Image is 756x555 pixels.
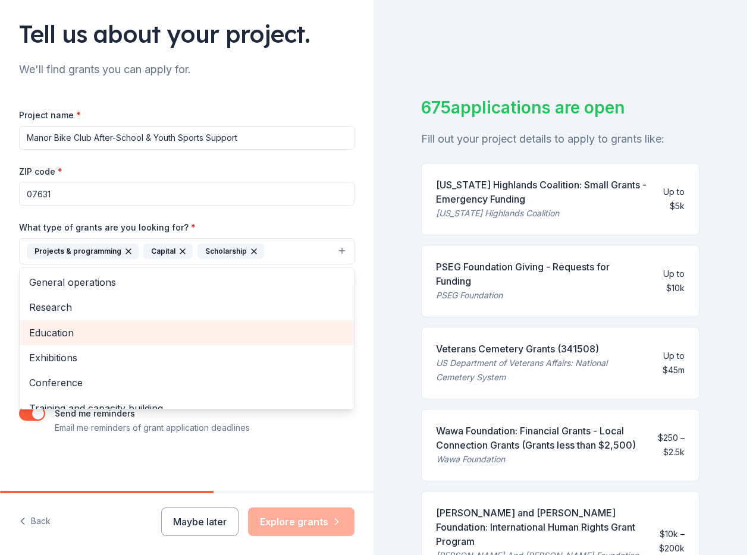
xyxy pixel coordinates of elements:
div: Projects & programming [27,244,139,259]
div: Capital [143,244,193,259]
button: Projects & programmingCapitalScholarship [19,238,355,264]
span: Training and capacity building [29,401,344,416]
span: Conference [29,375,344,390]
span: General operations [29,275,344,290]
span: Education [29,325,344,340]
div: Projects & programmingCapitalScholarship [19,267,355,409]
div: Scholarship [197,244,264,259]
span: Research [29,299,344,315]
span: Exhibitions [29,350,344,365]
